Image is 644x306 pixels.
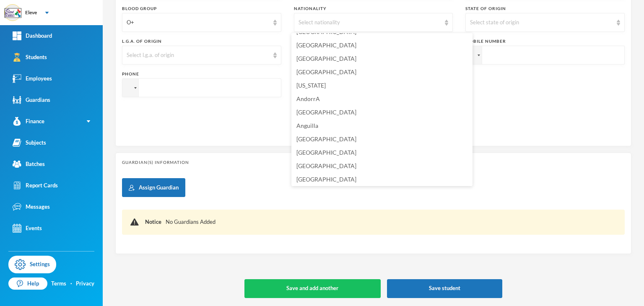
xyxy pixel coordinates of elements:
span: [GEOGRAPHIC_DATA] [296,109,356,116]
div: · [70,280,72,288]
a: Settings [8,256,56,273]
div: Eleve [25,9,37,16]
img: logo [5,5,21,21]
button: Save student [387,279,503,298]
div: No Guardians Added [145,218,616,226]
span: [US_STATE] [296,82,326,89]
div: Blood Group [122,5,281,12]
div: Batches [13,160,45,169]
div: Report Cards [13,181,58,190]
span: Notice [145,218,161,225]
div: O+ [127,18,269,27]
span: [GEOGRAPHIC_DATA] [296,68,356,75]
div: Messages [13,202,50,211]
a: Terms [51,280,66,288]
div: Employees [13,74,52,83]
span: [GEOGRAPHIC_DATA] [296,55,356,62]
div: Events [13,224,42,233]
div: Select l.g.a. of origin [127,51,269,60]
div: Subjects [13,138,46,147]
span: [GEOGRAPHIC_DATA] [296,41,356,49]
div: Nationality [294,5,453,12]
div: State of Origin [465,5,625,12]
div: Mobile Number [465,38,625,44]
span: [GEOGRAPHIC_DATA] [296,135,356,143]
div: Phone [122,71,281,77]
span: AndorrA [296,95,320,102]
div: Finance [13,117,44,126]
img: add user [129,185,135,191]
a: Help [8,277,47,290]
span: Anguilla [296,122,318,129]
button: Assign Guardian [122,178,185,197]
span: [GEOGRAPHIC_DATA] [296,176,356,183]
div: Select state of origin [470,18,613,27]
div: Students [13,53,47,62]
div: Select nationality [299,18,441,27]
img: ! [130,218,139,226]
span: [GEOGRAPHIC_DATA] [296,162,356,169]
div: Guardians [13,96,50,104]
div: Dashboard [13,31,52,40]
a: Privacy [76,280,94,288]
button: Save and add another [244,279,381,298]
div: Guardian(s) Information [122,159,625,166]
span: [GEOGRAPHIC_DATA] [296,149,356,156]
div: L.G.A. of Origin [122,38,281,44]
